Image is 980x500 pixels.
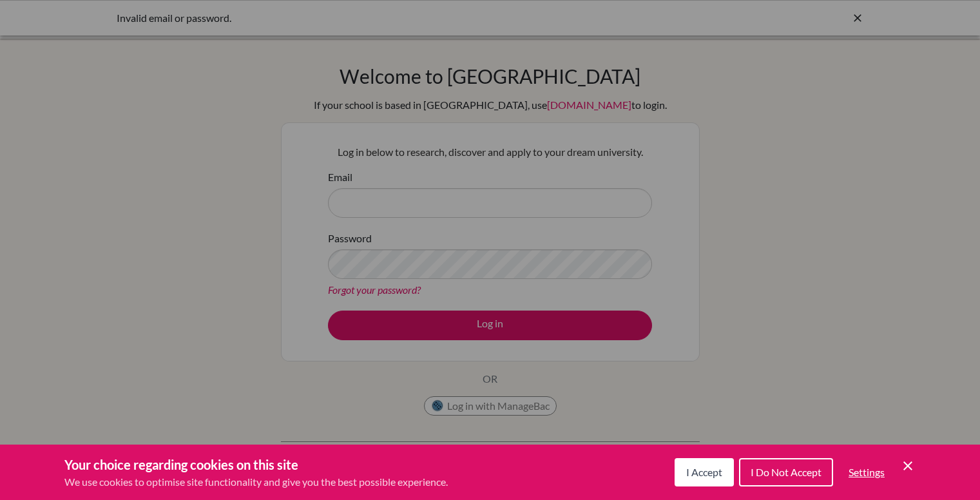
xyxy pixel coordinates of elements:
button: I Do Not Accept [739,458,833,486]
span: Settings [849,466,885,478]
span: I Do Not Accept [751,466,821,478]
h3: Your choice regarding cookies on this site [64,455,448,474]
p: We use cookies to optimise site functionality and give you the best possible experience. [64,474,448,490]
button: Save and close [900,458,916,474]
button: Settings [838,459,895,485]
span: I Accept [686,466,722,478]
button: I Accept [675,458,734,486]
